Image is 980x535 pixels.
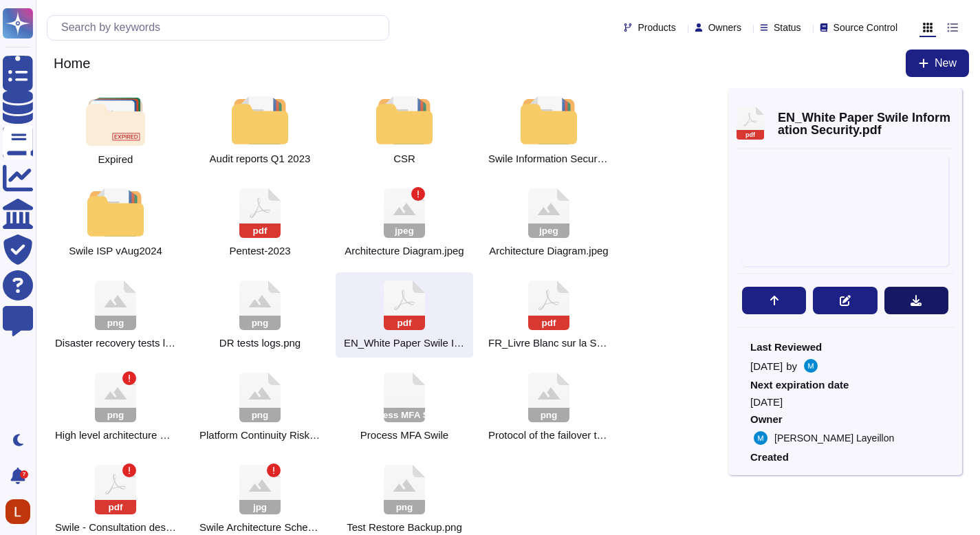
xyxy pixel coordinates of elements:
[3,496,40,527] button: user
[55,337,176,349] span: Disaster recovery tests logs.png
[774,23,801,32] span: Status
[935,58,957,69] span: New
[488,337,609,349] span: FR_Livre Blanc sur la Sécurité de l'Information Swile.pdf
[199,521,320,534] span: Swile Architecture Schema.jpg
[813,287,877,314] button: Edit
[750,397,940,407] span: [DATE]
[6,499,30,524] img: user
[906,50,969,77] button: New
[393,153,415,165] span: CSR
[69,245,162,257] span: Swile ISP vAug2024
[54,16,389,40] input: Search by keywords
[778,111,954,136] span: EN_White Paper Swile Information Security.pdf
[488,153,609,165] span: Swile Information Security Policy
[229,245,290,257] span: 2023-SWILE - Web Application Assessment - Executive Report v1.0.pdf
[884,287,948,314] button: Download
[219,337,301,349] span: DR tests logs.png
[750,361,783,371] span: [DATE]
[708,23,741,32] span: Owners
[199,429,320,441] span: Platform Continuity Risks.png
[754,431,767,445] img: user
[804,359,818,373] img: user
[345,245,464,257] span: Architecture Diagram.jpeg
[750,359,940,373] div: by
[210,153,311,165] span: Audit reports Q1 2023
[98,154,133,164] span: Expired
[742,287,806,314] button: Move to...
[360,429,448,441] span: Process MFA Swile
[55,429,176,441] span: High level architecture Swile - 2023.png
[750,342,940,352] span: Last Reviewed
[488,429,609,441] span: Protocol of the failover testing.png
[750,452,940,462] span: Created
[638,23,675,32] span: Products
[489,245,608,257] span: Architecture Diagram.jpeg
[774,433,894,443] span: [PERSON_NAME] Layeillon
[750,414,940,424] span: Owner
[347,521,462,534] span: Test Restore Backup.png
[47,53,97,74] span: Home
[344,337,465,349] span: EN_White Paper Swile Information Security.pdf
[20,470,28,479] div: 7
[750,380,940,390] span: Next expiration date
[86,98,144,146] img: folder
[55,521,176,534] span: Swile - Consultation des BSI - Rapport des tests d'intrusion v1.0.pdf
[834,23,897,32] span: Source Control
